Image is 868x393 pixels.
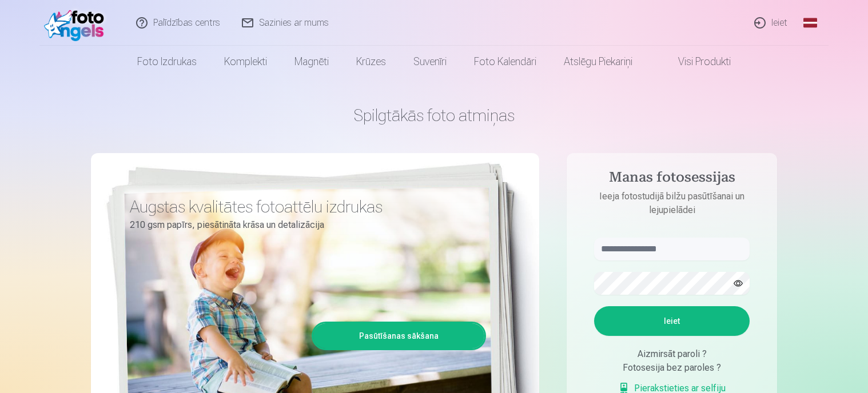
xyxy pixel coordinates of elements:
button: Ieiet [594,306,750,336]
div: Fotosesija bez paroles ? [594,361,750,375]
a: Visi produkti [646,46,744,78]
a: Komplekti [210,46,281,78]
h3: Augstas kvalitātes fotoattēlu izdrukas [130,196,477,217]
a: Magnēti [281,46,343,78]
p: Ieeja fotostudijā bilžu pasūtīšanai un lejupielādei [583,190,761,217]
p: 210 gsm papīrs, piesātināta krāsa un detalizācija [130,217,477,233]
img: /fa1 [44,5,110,41]
a: Krūzes [343,46,400,78]
a: Suvenīri [400,46,460,78]
h4: Manas fotosessijas [583,169,761,190]
h1: Spilgtākās foto atmiņas [91,105,777,126]
a: Foto kalendāri [460,46,550,78]
a: Atslēgu piekariņi [550,46,646,78]
div: Aizmirsāt paroli ? [594,347,750,361]
a: Pasūtīšanas sākšana [313,323,484,348]
a: Foto izdrukas [124,46,210,78]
